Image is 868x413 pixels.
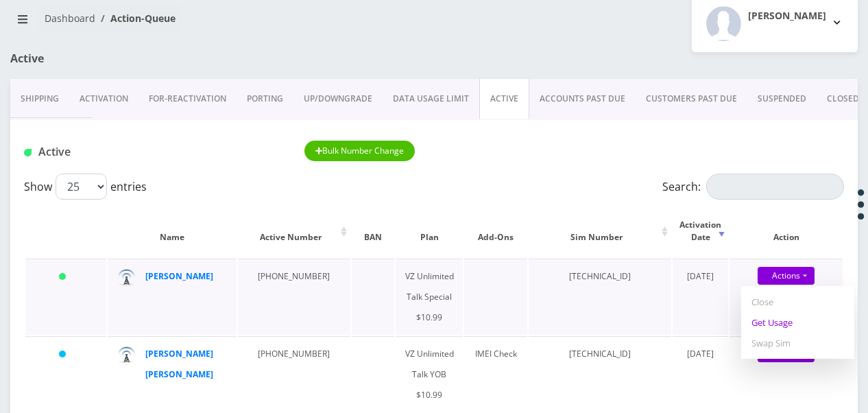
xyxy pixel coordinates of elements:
[673,205,729,257] th: Activation Date: activate to sort column ascending
[730,205,843,257] th: Action
[24,149,32,156] img: Active
[10,79,69,119] a: Shipping
[237,79,293,119] a: PORTING
[10,52,279,65] h1: Active
[471,344,520,364] div: IMEI Check
[69,79,138,119] a: Activation
[529,205,671,257] th: Sim Number: activate to sort column ascending
[56,174,107,200] select: Showentries
[662,174,844,200] label: Search:
[24,145,284,158] h1: Active
[238,259,350,335] td: [PHONE_NUMBER]
[479,79,529,119] a: ACTIVE
[10,4,424,43] nav: breadcrumb
[748,10,826,22] h2: [PERSON_NAME]
[396,205,463,257] th: Plan
[45,12,95,25] a: Dashboard
[293,79,383,119] a: UP/DOWNGRADE
[238,205,350,257] th: Active Number: activate to sort column ascending
[687,270,714,282] span: [DATE]
[741,286,854,359] div: Actions
[238,336,350,412] td: [PHONE_NUMBER]
[108,205,237,257] th: Name
[741,292,854,312] a: Close
[352,205,394,257] th: BAN
[396,259,463,335] td: VZ Unlimited Talk Special $10.99
[383,79,479,119] a: DATA USAGE LIMIT
[24,174,147,200] label: Show entries
[741,312,854,333] a: Get Usage
[529,79,636,119] a: ACCOUNTS PAST DUE
[396,336,463,412] td: VZ Unlimited Talk YOB $10.99
[138,79,237,119] a: FOR-REActivation
[741,333,854,353] a: Swap Sim
[145,270,213,282] a: [PERSON_NAME]
[636,79,747,119] a: CUSTOMERS PAST DUE
[529,336,671,412] td: [TECHNICAL_ID]
[95,11,176,25] li: Action-Queue
[145,348,213,380] a: [PERSON_NAME] [PERSON_NAME]
[304,141,415,161] button: Bulk Number Change
[464,205,527,257] th: Add-Ons
[706,174,844,200] input: Search:
[529,259,671,335] td: [TECHNICAL_ID]
[758,267,815,285] a: Actions
[747,79,817,119] a: SUSPENDED
[687,348,714,359] span: [DATE]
